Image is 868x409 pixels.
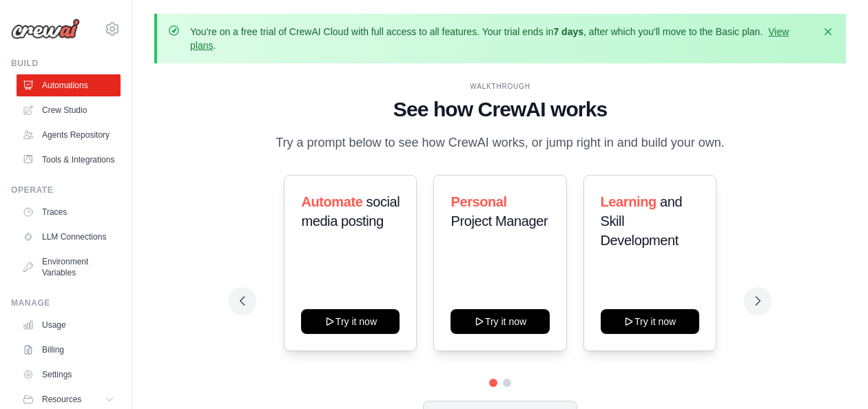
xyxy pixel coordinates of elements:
a: Traces [17,201,121,223]
div: Operate [11,185,121,196]
img: Logo [11,19,80,39]
div: WALKTHROUGH [240,81,760,92]
a: Environment Variables [17,251,121,284]
span: Project Manager [451,213,548,229]
h1: See how CrewAI works [240,97,760,122]
button: Try it now [301,309,400,334]
a: Crew Studio [17,99,121,121]
p: Try a prompt below to see how CrewAI works, or jump right in and build your own. [269,133,732,153]
a: Settings [17,364,121,386]
span: Resources [42,394,81,405]
a: Tools & Integrations [17,149,121,171]
button: Try it now [451,309,549,334]
p: You're on a free trial of CrewAI Cloud with full access to all features. Your trial ends in , aft... [190,25,813,52]
a: Billing [17,339,121,361]
a: Agents Repository [17,124,121,146]
div: Build [11,58,121,69]
span: and Skill Development [601,194,683,248]
button: Try it now [601,309,699,334]
div: Manage [11,297,121,308]
a: LLM Connections [17,226,121,248]
span: Learning [601,194,657,209]
span: Personal [451,194,506,209]
strong: 7 days [553,26,583,37]
span: Automate [301,194,362,209]
a: Automations [17,74,121,96]
a: Usage [17,314,121,336]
